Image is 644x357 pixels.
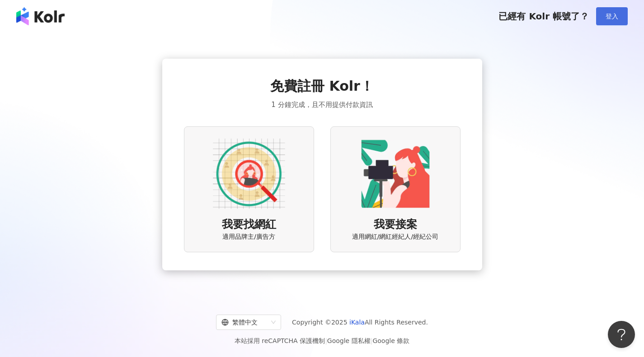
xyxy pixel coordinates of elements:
span: | [371,337,373,344]
span: 本站採用 reCAPTCHA 保護機制 [235,335,409,346]
span: 適用網紅/網紅經紀人/經紀公司 [352,232,438,241]
span: 已經有 Kolr 帳號了？ [498,11,589,22]
iframe: Help Scout Beacon - Open [608,321,635,348]
img: AD identity option [213,138,285,210]
span: 1 分鐘完成，且不用提供付款資訊 [271,99,372,110]
span: 免費註冊 Kolr！ [270,77,374,96]
span: 適用品牌主/廣告方 [222,232,275,241]
span: 我要接案 [374,217,417,232]
a: iKala [349,319,365,326]
div: 繁體中文 [221,315,268,329]
a: Google 隱私權 [327,337,371,344]
a: Google 條款 [372,337,409,344]
span: | [325,337,327,344]
span: Copyright © 2025 All Rights Reserved. [292,317,428,328]
span: 登入 [606,13,618,20]
img: logo [16,7,65,25]
span: 我要找網紅 [222,217,276,232]
img: KOL identity option [359,138,432,210]
button: 登入 [596,7,628,25]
